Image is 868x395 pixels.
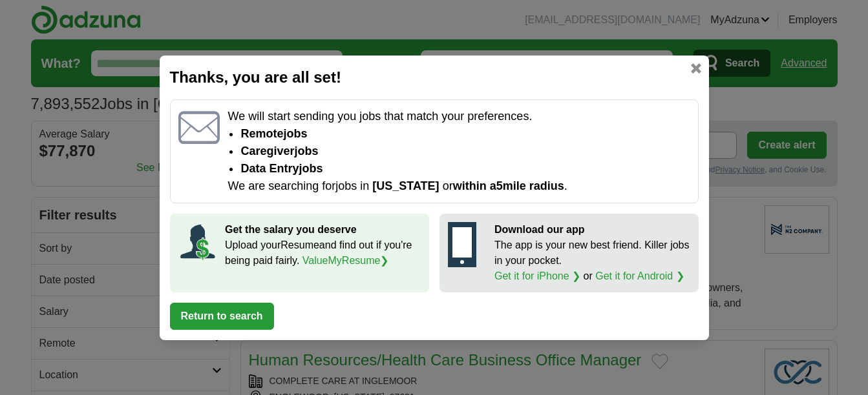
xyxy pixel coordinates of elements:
span: [US_STATE] [372,179,439,192]
p: We will start sending you jobs that match your preferences. [228,108,690,125]
a: ValueMyResume❯ [302,255,389,266]
button: Return to search [170,303,274,330]
p: Download our app [494,222,690,238]
li: Data Entry jobs [240,160,690,177]
p: Get the salary you deserve [225,222,421,238]
p: Upload your Resume and find out if you're being paid fairly. [225,238,421,268]
li: Caregiver jobs [240,143,690,160]
p: The app is your new best friend. Killer jobs in your pocket. or [494,238,690,284]
a: Get it for Android ❯ [595,270,684,281]
span: within a 5 mile radius [453,179,564,192]
p: We are searching for jobs in or . [228,177,690,195]
h2: Thanks, you are all set! [170,66,699,89]
li: Remote jobs [240,125,690,143]
a: Get it for iPhone ❯ [494,270,580,281]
